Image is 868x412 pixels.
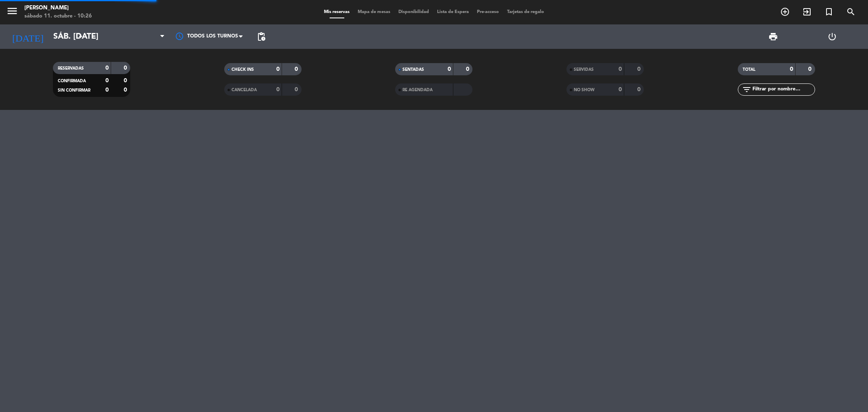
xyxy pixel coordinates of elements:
[574,88,595,92] span: NO SHOW
[295,87,300,92] strong: 0
[6,5,18,20] button: menu
[802,24,862,49] div: LOG OUT
[232,88,257,92] span: CANCELADA
[105,65,109,71] strong: 0
[58,88,90,92] span: SIN CONFIRMAR
[790,66,793,72] strong: 0
[24,4,92,12] div: [PERSON_NAME]
[742,85,752,94] i: filter_list
[124,87,129,93] strong: 0
[295,66,300,72] strong: 0
[402,68,424,72] span: SENTADAS
[58,66,84,70] span: RESERVADAS
[232,68,254,72] span: CHECK INS
[637,87,642,92] strong: 0
[6,28,49,46] i: [DATE]
[402,88,433,92] span: RE AGENDADA
[24,12,92,20] div: sábado 11. octubre - 10:26
[354,10,394,14] span: Mapa de mesas
[466,66,471,72] strong: 0
[448,66,451,72] strong: 0
[433,10,473,14] span: Lista de Espera
[503,10,548,14] span: Tarjetas de regalo
[768,32,778,42] span: print
[256,32,266,42] span: pending_actions
[780,7,790,17] i: add_circle_outline
[124,78,129,83] strong: 0
[619,87,622,92] strong: 0
[105,87,109,93] strong: 0
[808,66,813,72] strong: 0
[320,10,354,14] span: Mis reservas
[124,65,129,71] strong: 0
[752,85,815,94] input: Filtrar por nombre...
[824,7,834,17] i: turned_in_not
[619,66,622,72] strong: 0
[802,7,812,17] i: exit_to_app
[473,10,503,14] span: Pre-acceso
[58,79,86,83] span: CONFIRMADA
[574,68,594,72] span: SERVIDAS
[846,7,856,17] i: search
[276,66,280,72] strong: 0
[637,66,642,72] strong: 0
[394,10,433,14] span: Disponibilidad
[827,32,837,42] i: power_settings_new
[743,68,755,72] span: TOTAL
[76,32,85,42] i: arrow_drop_down
[6,5,18,17] i: menu
[105,78,109,83] strong: 0
[276,87,280,92] strong: 0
